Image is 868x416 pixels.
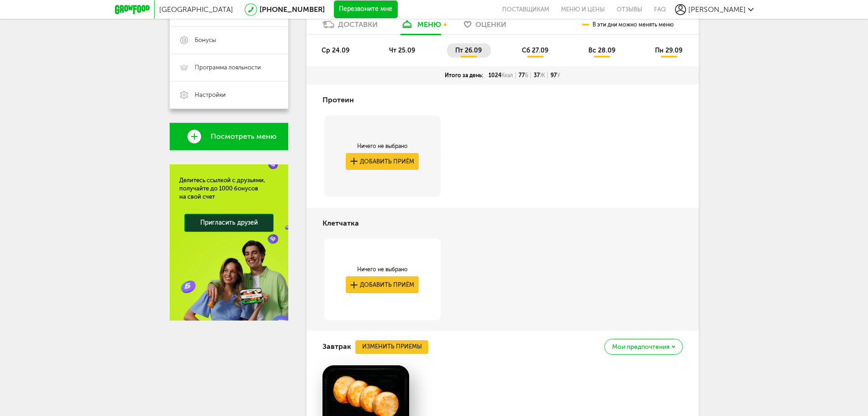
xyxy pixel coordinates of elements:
[389,47,415,54] span: чт 25.09
[195,91,226,99] span: Настройки
[322,91,354,109] h4: Протеин
[455,47,482,54] span: пт 26.09
[582,16,674,34] div: В эти дни можно менять меню
[612,344,670,350] span: Мои предпочтения
[355,340,428,354] button: Изменить приемы
[557,72,560,79] span: У
[159,5,233,14] span: [GEOGRAPHIC_DATA]
[548,72,563,79] div: 97
[442,72,486,79] div: Итого за день:
[525,72,528,79] span: Б
[588,47,615,54] span: вс 28.09
[501,72,513,79] span: Ккал
[688,5,746,14] span: [PERSON_NAME]
[531,72,548,79] div: 37
[184,214,274,232] a: Пригласить друзей
[260,5,325,14] a: [PHONE_NUMBER]
[655,47,682,54] span: пн 29.09
[346,142,419,150] div: Ничего не выбрано
[211,132,276,141] span: Посмотреть меню
[195,36,216,44] span: Бонусы
[170,54,288,81] a: Программа лояльности
[475,20,506,29] span: Оценки
[516,72,531,79] div: 77
[322,215,359,232] h4: Клетчатка
[396,20,446,34] a: меню
[346,276,419,293] button: Добавить приём
[522,47,548,54] span: сб 27.09
[417,20,441,29] div: меню
[346,153,419,170] button: Добавить приём
[170,81,288,109] a: Настройки
[346,266,419,273] div: Ничего не выбрано
[318,20,382,34] a: Доставки
[322,47,349,54] span: ср 24.09
[322,338,351,355] h4: Завтрак
[334,0,398,19] button: Перезвоните мне
[170,123,288,150] a: Посмотреть меню
[195,63,261,72] span: Программа лояльности
[338,20,378,29] div: Доставки
[459,20,511,34] a: Оценки
[540,72,545,79] span: Ж
[486,72,516,79] div: 1024
[179,176,279,201] div: Делитесь ссылкой с друзьями, получайте до 1000 бонусов на свой счет
[170,26,288,54] a: Бонусы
